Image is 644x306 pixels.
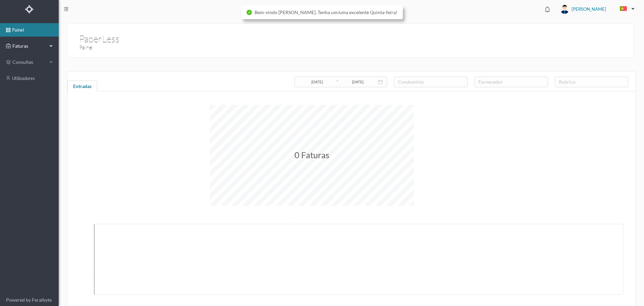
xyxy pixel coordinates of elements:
i: icon: calendar [378,80,383,84]
span: 0 Faturas [294,150,329,160]
span: Bem-vindo [PERSON_NAME]. Tenha um/uma excelente Quinta-feira! [255,9,397,15]
div: condomínio [398,79,461,85]
input: Data final [339,78,376,86]
img: Logo [25,5,34,13]
h1: PaperLess [79,32,119,34]
i: icon: menu-fold [64,7,68,11]
span: consultas [12,59,46,65]
button: PT [614,4,637,14]
div: Entradas [67,81,97,94]
input: Data inicial [299,78,336,86]
i: icon: bell [543,5,552,14]
h3: Painel [79,43,354,52]
span: Faturas [11,43,48,49]
div: fornecedor [478,79,541,85]
img: user_titan3.af2715ee.jpg [560,5,569,14]
i: icon: check-circle [247,10,252,15]
div: rubrica [559,79,622,85]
